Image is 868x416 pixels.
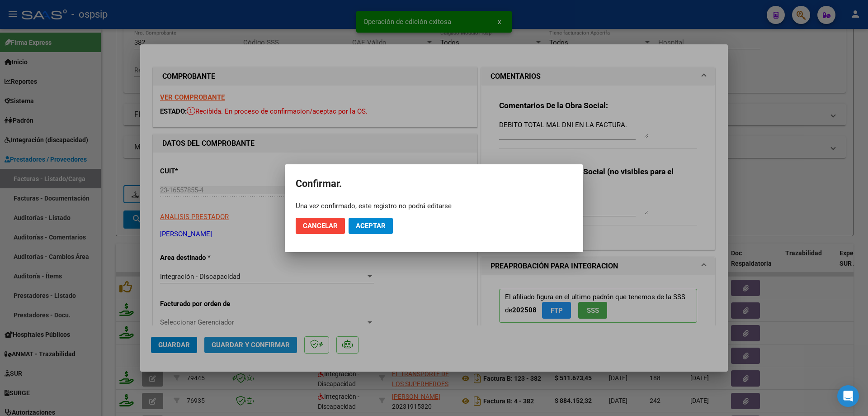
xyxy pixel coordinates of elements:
[356,222,386,230] span: Aceptar
[349,218,393,234] button: Aceptar
[296,175,572,192] h2: Confirmar.
[296,218,345,234] button: Cancelar
[837,385,859,407] div: Open Intercom Messenger
[296,201,572,210] div: Una vez confirmado, este registro no podrá editarse
[303,222,338,230] span: Cancelar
